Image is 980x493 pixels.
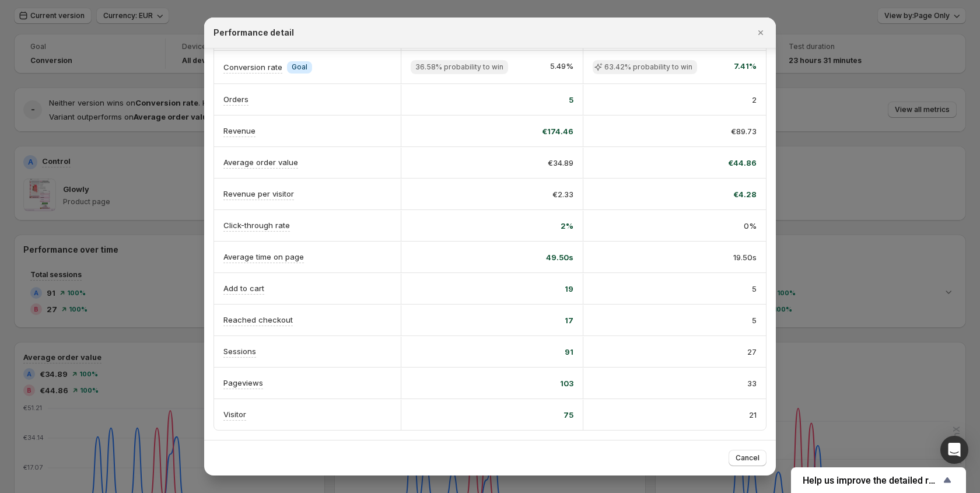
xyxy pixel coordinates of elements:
[548,157,573,169] span: €34.89
[292,62,307,72] span: Goal
[223,345,256,357] p: Sessions
[728,157,757,169] span: €44.86
[747,377,757,389] span: 33
[752,94,757,106] span: 2
[803,473,954,487] button: Show survey - Help us improve the detailed report for A/B campaigns
[223,156,298,168] p: Average order value
[223,408,246,420] p: Visitor
[223,377,263,389] p: Pageviews
[415,62,503,72] span: 36.58% probability to win
[223,219,290,231] p: Click-through rate
[223,188,294,200] p: Revenue per visitor
[734,60,757,74] span: 7.41%
[744,220,757,232] span: 0%
[542,125,573,137] span: €174.46
[223,314,293,326] p: Reached checkout
[223,125,256,137] p: Revenue
[733,251,757,263] span: 19.50s
[604,62,692,72] span: 63.42% probability to win
[940,436,968,464] div: Open Intercom Messenger
[569,94,573,106] span: 5
[565,314,573,326] span: 17
[803,475,940,486] span: Help us improve the detailed report for A/B campaigns
[223,282,264,294] p: Add to cart
[752,314,757,326] span: 5
[563,409,573,421] span: 75
[550,60,573,74] span: 5.49%
[223,251,304,263] p: Average time on page
[747,346,757,358] span: 27
[213,27,294,39] h2: Performance detail
[561,220,573,232] span: 2%
[223,93,249,105] p: Orders
[552,188,573,200] span: €2.33
[546,251,573,263] span: 49.50s
[731,125,757,137] span: €89.73
[752,25,769,41] button: Close
[733,188,757,200] span: €4.28
[223,61,282,73] p: Conversion rate
[560,377,573,389] span: 103
[736,453,759,463] span: Cancel
[749,409,757,421] span: 21
[752,283,757,295] span: 5
[565,346,573,358] span: 91
[729,450,766,466] button: Cancel
[565,283,573,295] span: 19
